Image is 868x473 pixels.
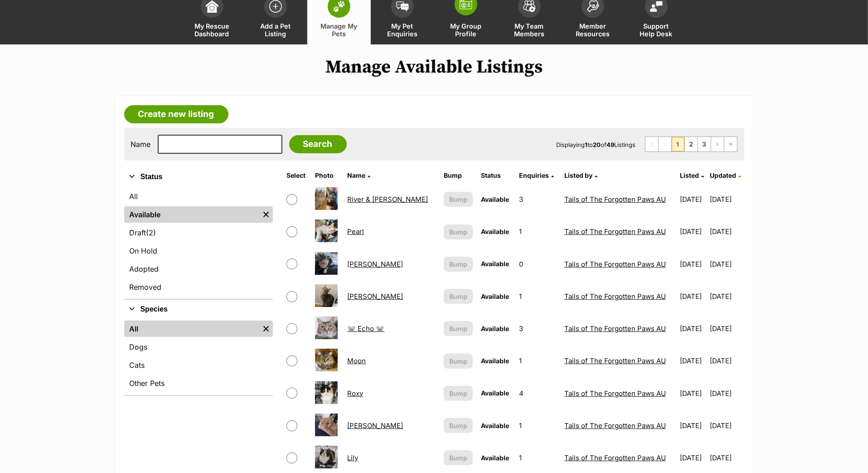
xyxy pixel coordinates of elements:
td: 0 [515,249,560,280]
button: Status [124,171,273,183]
a: Pearl [347,227,364,236]
img: team-members-icon-5396bd8760b3fe7c0b43da4ab00e1e3bb1a5d9ba89233759b79545d2d3fc5d0d.svg [523,0,536,12]
span: Listed by [564,171,592,179]
a: Tails of The Forgotten Paws AU [564,195,666,204]
td: [DATE] [676,249,709,280]
th: Select [283,168,310,183]
div: Status [124,186,273,299]
a: Create new listing [124,105,228,123]
button: Bump [444,386,473,401]
span: Listed [680,171,699,179]
td: [DATE] [710,249,743,280]
a: Other Pets [124,375,273,391]
a: Tails of The Forgotten Paws AU [564,421,666,430]
span: Bump [449,389,467,398]
button: Bump [444,418,473,433]
span: Bump [449,356,467,366]
span: Displaying to of Listings [557,141,636,148]
strong: 20 [593,141,601,148]
a: Tails of The Forgotten Paws AU [564,324,666,333]
a: Roxy [347,389,363,398]
nav: Pagination [645,137,737,152]
div: Species [124,319,273,395]
td: [DATE] [710,281,743,312]
td: [DATE] [710,410,743,441]
span: Bump [449,292,467,301]
a: Adopted [124,261,273,277]
a: Next page [711,137,724,151]
a: Removed [124,279,273,295]
span: Available [481,357,509,365]
td: [DATE] [676,184,709,215]
td: 3 [515,313,560,344]
th: Bump [440,168,476,183]
a: Tails of The Forgotten Paws AU [564,227,666,236]
button: Bump [444,192,473,207]
button: Bump [444,289,473,304]
span: Bump [449,195,467,204]
a: [PERSON_NAME] [347,260,403,268]
span: My Pet Enquiries [382,22,423,38]
td: [DATE] [676,313,709,344]
a: Tails of The Forgotten Paws AU [564,260,666,268]
td: 4 [515,378,560,409]
td: [DATE] [710,378,743,409]
a: Lily [347,453,358,462]
td: 1 [515,410,560,441]
td: 3 [515,184,560,215]
td: [DATE] [676,345,709,376]
a: Updated [710,171,742,179]
span: translation missing: en.admin.listings.index.attributes.enquiries [519,171,549,179]
td: [DATE] [676,410,709,441]
td: 1 [515,216,560,247]
a: Tails of The Forgotten Paws AU [564,389,666,398]
a: Listed [680,171,704,179]
td: 1 [515,345,560,376]
a: Tails of The Forgotten Paws AU [564,453,666,462]
a: Remove filter [259,321,273,337]
a: Page 2 [685,137,698,151]
button: Bump [444,354,473,369]
img: help-desk-icon-fdf02630f3aa405de69fd3d07c3f3aa587a6932b1a1747fa1d2bba05be0121f9.svg [650,1,663,12]
a: Draft [124,224,273,241]
a: Cats [124,357,273,373]
span: Available [481,228,509,235]
a: [PERSON_NAME] [347,292,403,301]
a: Last page [724,137,737,151]
span: My Group Profile [446,22,486,38]
td: 1 [515,281,560,312]
td: [DATE] [676,216,709,247]
a: Dogs [124,339,273,355]
span: My Team Members [509,22,550,38]
span: Available [481,325,509,332]
span: Available [481,422,509,429]
span: Updated [710,171,737,179]
th: Photo [311,168,343,183]
a: [PERSON_NAME] [347,421,403,430]
a: River & [PERSON_NAME] [347,195,428,204]
button: Bump [444,321,473,336]
a: Available [124,206,259,223]
a: Enquiries [519,171,554,179]
span: Available [481,260,509,268]
span: Page 1 [672,137,684,151]
span: Bump [449,259,467,269]
span: Available [481,195,509,203]
span: (2) [146,227,156,238]
a: Remove filter [259,206,273,223]
td: [DATE] [676,378,709,409]
a: Listed by [564,171,597,179]
span: Bump [449,421,467,430]
th: Status [477,168,514,183]
a: All [124,321,259,337]
td: [DATE] [710,184,743,215]
td: [DATE] [710,345,743,376]
span: Support Help Desk [636,22,677,38]
img: manage-my-pets-icon-02211641906a0b7f246fdf0571729dbe1e7629f14944591b6c1af311fb30b64b.svg [333,0,345,12]
a: On Hold [124,243,273,259]
a: Name [347,171,370,179]
a: Tails of The Forgotten Paws AU [564,356,666,365]
a: Page 3 [698,137,711,151]
button: Bump [444,257,473,272]
td: [DATE] [676,281,709,312]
